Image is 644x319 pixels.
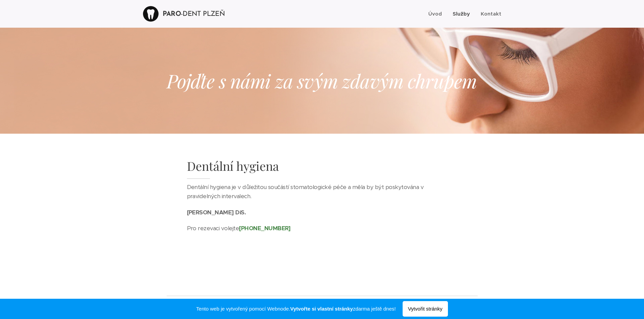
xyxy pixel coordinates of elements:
span: Vytvořit stránky [403,301,448,317]
span: Tento web je vytvořený pomocí Webnode. zdarma ještě dnes! [196,305,396,313]
span: Služby [453,10,470,17]
em: Pojďte s námi za svým zdavým chrupem [167,68,477,93]
p: Pro rezevaci volejte [187,224,457,233]
span: Kontakt [481,10,501,17]
strong: [PHONE_NUMBER] [239,224,291,232]
ul: Menu [427,5,501,22]
strong: Vytvořte si vlastní stránky [290,306,353,312]
strong: [PERSON_NAME] DiS. [187,209,246,216]
a: PARO-DENT PLZEŇ [143,5,226,23]
p: Dentální hygiena je v důležitou součástí stomatologické péče a měla by být poskytována v pravidel... [187,183,457,208]
span: Úvod [428,10,442,17]
h1: Dentální hygiena [187,158,457,179]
